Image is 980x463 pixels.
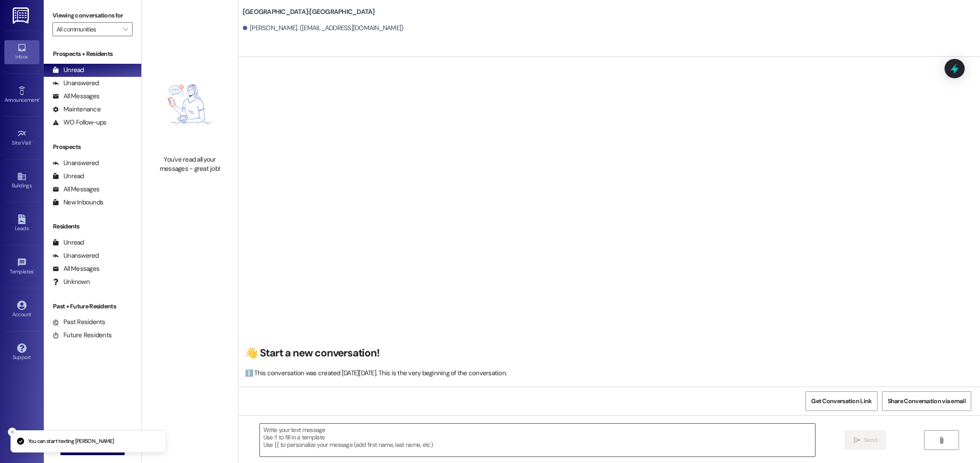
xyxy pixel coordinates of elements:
[4,169,39,193] a: Buildings
[28,438,114,446] p: You can start texting [PERSON_NAME]
[243,7,375,17] b: [GEOGRAPHIC_DATA]: [GEOGRAPHIC_DATA]
[52,251,99,260] div: Unanswered
[52,185,99,194] div: All Messages
[938,437,945,444] i: 
[805,391,877,411] button: Get Conversation Link
[4,341,39,364] a: Support
[44,142,141,152] div: Prospects
[245,369,969,378] div: ℹ️ This conversation was created [DATE][DATE]. This is the very beginning of the conversation.
[52,198,103,207] div: New Inbounds
[811,397,871,406] span: Get Conversation Link
[52,159,99,168] div: Unanswered
[4,126,39,150] a: Site Visit •
[52,9,133,22] label: Viewing conversations for
[44,49,141,59] div: Prospects + Residents
[56,22,119,36] input: All communities
[44,222,141,231] div: Residents
[52,318,105,327] div: Past Residents
[4,212,39,235] a: Leads
[245,346,969,360] h2: 👋 Start a new conversation!
[52,92,99,101] div: All Messages
[52,105,101,114] div: Maintenance
[123,26,128,33] i: 
[4,298,39,321] a: Account
[52,331,112,340] div: Future Residents
[882,391,971,411] button: Share Conversation via email
[243,24,404,33] div: [PERSON_NAME]. ([EMAIL_ADDRESS][DOMAIN_NAME])
[52,277,90,287] div: Unknown
[52,172,84,181] div: Unread
[13,7,31,24] img: ResiDesk Logo
[34,267,35,273] span: •
[4,40,39,64] a: Inbox
[52,66,84,75] div: Unread
[52,118,106,127] div: WO Follow-ups
[39,96,40,102] span: •
[864,435,877,445] span: Send
[844,430,887,450] button: Send
[888,397,966,406] span: Share Conversation via email
[8,428,17,436] button: Close toast
[52,238,84,247] div: Unread
[31,138,33,145] span: •
[4,255,39,279] a: Templates •
[44,302,141,311] div: Past + Future Residents
[854,437,860,444] i: 
[52,79,99,88] div: Unanswered
[151,155,228,174] div: You've read all your messages - great job!
[52,264,99,273] div: All Messages
[151,58,228,151] img: empty-state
